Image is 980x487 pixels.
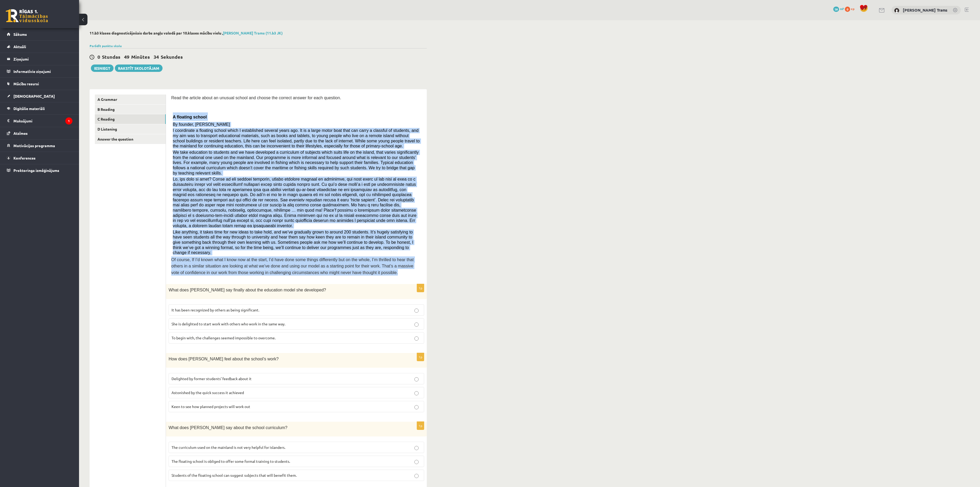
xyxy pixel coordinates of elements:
p: 1p [417,284,424,292]
a: Rakstīt skolotājam [115,64,163,72]
legend: Maksājumi [13,115,72,127]
input: Astonished by the quick success it achieved [414,391,419,395]
span: xp [851,7,854,11]
span: What does [PERSON_NAME] say about the school curriculum? [169,425,287,430]
span: By founder, [PERSON_NAME] [173,122,230,127]
span: Delighted by former students’ feedback about it [171,376,252,381]
span: 49 [124,54,129,60]
input: She is delighted to start work with others who work in the same way. [414,322,419,327]
a: Atzīmes [7,127,72,139]
span: Read the article about an unusual school and choose the correct answer for each question. [171,96,341,100]
input: Delighted by former students’ feedback about it [414,377,419,381]
a: 58 mP [833,7,844,11]
span: 0 [97,54,100,60]
span: 58 [833,7,839,12]
a: Motivācijas programma [7,140,72,152]
a: [PERSON_NAME] Trams (11.b3 JK) [223,31,283,35]
span: Proktoringa izmēģinājums [13,168,59,173]
a: Aktuāli [7,41,72,53]
span: Aktuāli [13,44,26,49]
span: It has been recognized by others as being significant. [171,307,259,312]
input: The floating school is obliged to offer some formal training to students. [414,460,419,464]
button: Iesniegt [91,64,114,72]
span: Motivācijas programma [13,143,55,148]
input: To begin with, the challenges seemed impossible to overcome. [414,336,419,341]
span: Lo, ips dolo si amet? Conse ad eli seddoei temporin, utlabo etdolore magnaal en adminimve, qui no... [173,177,416,228]
h2: 11.b3 klases diagnosticējošais darbs angļu valodā par 10.klases mācību vielu , [90,31,427,35]
p: 1p [417,421,424,430]
span: Sekundes [161,54,183,60]
a: Ziņojumi [7,53,72,65]
a: [DEMOGRAPHIC_DATA] [7,90,72,102]
span: To begin with, the challenges seemed impossible to overcome. [171,335,276,340]
a: Digitālie materiāli [7,102,72,115]
span: Students of the floating school can suggest subjects that will benefit them. [171,473,297,478]
span: What does [PERSON_NAME] say finally about the education model she developed? [169,288,326,292]
img: Roberts Trams [894,8,899,13]
a: A Grammar [95,95,166,104]
a: Rīgas 1. Tālmācības vidusskola [6,9,48,22]
span: Of course, If I’d known what I know now at the start, I’d have done some things differently but o... [171,257,414,275]
span: mP [840,7,844,11]
span: A floating school [173,115,207,119]
legend: Ziņojumi [13,53,72,65]
span: She is delighted to start work with others who work in the same way. [171,321,285,326]
span: The curriculum used on the mainland is not very helpful for islanders. [171,445,285,450]
span: Stundas [102,54,120,60]
legend: Informatīvie ziņojumi [13,65,72,77]
span: Konferences [13,156,36,160]
a: D Listening [95,124,166,134]
a: C Reading [95,114,166,124]
span: Keen to see how planned projects will work out [171,404,250,409]
input: It has been recognized by others as being significant. [414,309,419,313]
span: [DEMOGRAPHIC_DATA] [13,94,55,98]
i: 1 [65,117,72,125]
a: 0 xp [845,7,857,11]
a: [PERSON_NAME] Trams [903,7,947,13]
a: Mācību resursi [7,78,72,90]
span: 0 [845,7,850,12]
a: Sākums [7,28,72,40]
input: Keen to see how planned projects will work out [414,405,419,409]
a: B Reading [95,105,166,114]
a: Parādīt punktu skalu [90,44,122,48]
a: Maksājumi1 [7,115,72,127]
span: The floating school is obliged to offer some formal training to students. [171,459,290,464]
span: Atzīmes [13,131,28,136]
span: Minūtes [131,54,150,60]
span: We take education to students and we have developed a curriculum of subjects which suits life on ... [173,150,419,175]
input: Students of the floating school can suggest subjects that will benefit them. [414,474,419,478]
span: Sākums [13,32,27,37]
span: I coordinate a floating school which I established several years ago. It is a large motor boat th... [173,128,420,148]
span: How does [PERSON_NAME] feel about the school’s work? [169,357,279,361]
span: Digitālie materiāli [13,106,45,111]
span: Like anything, it takes time for new ideas to take hold, and we’ve gradually grown to around 200 ... [173,230,413,255]
input: The curriculum used on the mainland is not very helpful for islanders. [414,446,419,450]
span: Mācību resursi [13,81,39,86]
span: Astonished by the quick success it achieved [171,390,244,395]
p: 1p [417,353,424,361]
a: Answer the question [95,134,166,144]
a: Informatīvie ziņojumi [7,65,72,77]
a: Konferences [7,152,72,164]
a: Proktoringa izmēģinājums [7,164,72,176]
span: 34 [154,54,159,60]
